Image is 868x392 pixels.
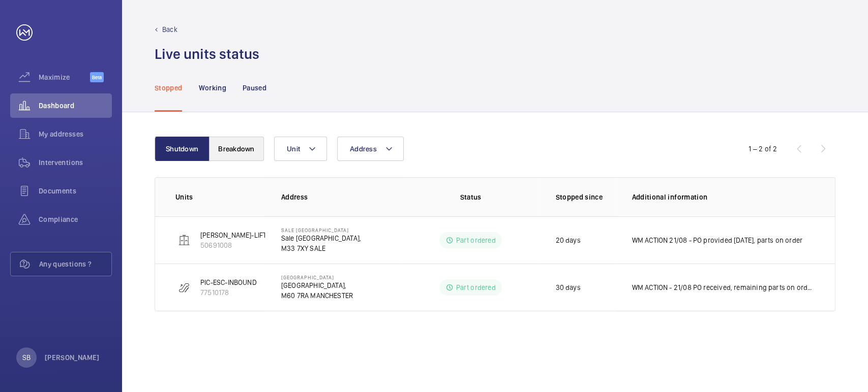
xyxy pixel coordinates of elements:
p: M33 7XY SALE [281,243,361,253]
p: Stopped [155,83,182,93]
p: Stopped since [555,192,615,202]
p: [PERSON_NAME] [45,352,100,363]
button: Shutdown [155,137,209,161]
span: Beta [90,72,104,82]
h1: Live units status [155,45,259,63]
span: Documents [39,186,112,196]
span: Interventions [39,157,112,168]
button: Breakdown [209,137,264,161]
p: Sale [GEOGRAPHIC_DATA], [281,233,361,243]
p: M60 7RA MANCHESTER [281,290,353,301]
span: Any questions ? [39,259,111,269]
p: 50691008 [200,240,266,250]
p: 30 days [555,282,580,292]
p: [GEOGRAPHIC_DATA], [281,280,353,290]
span: Address [350,145,377,153]
span: Unit [287,145,300,153]
p: Sale [GEOGRAPHIC_DATA] [281,227,361,233]
p: [GEOGRAPHIC_DATA] [281,274,353,280]
span: My addresses [39,129,112,139]
p: WM ACTION - 21/08 PO received, remaining parts on order, repairs to complete works once received ... [632,282,815,292]
p: Part ordered [456,235,495,245]
p: [PERSON_NAME]-LIFT [200,230,266,240]
button: Unit [274,137,327,161]
p: Status [409,192,532,202]
button: Address [337,137,404,161]
p: Paused [243,83,266,93]
p: Additional information [632,192,815,202]
p: 20 days [555,235,580,245]
span: Compliance [39,214,112,224]
p: 77510178 [200,287,257,298]
p: Working [198,83,226,93]
img: elevator.svg [178,234,190,246]
p: SB [22,352,31,363]
p: PIC-ESC-INBOUND [200,277,257,287]
span: Maximize [39,72,90,82]
span: Dashboard [39,101,112,111]
p: WM ACTION 21/08 - PO provided [DATE], parts on order [632,235,802,245]
img: escalator.svg [178,281,190,293]
p: Address [281,192,402,202]
p: Back [162,24,177,35]
div: 1 – 2 of 2 [749,144,777,154]
p: Units [175,192,265,202]
p: Part ordered [456,282,495,292]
